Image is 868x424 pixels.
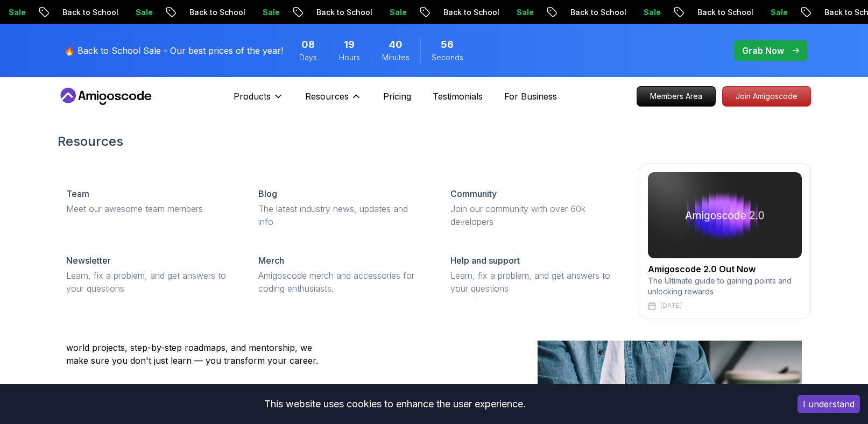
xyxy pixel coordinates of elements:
[348,7,383,18] p: Sale
[275,7,348,18] p: Back to School
[66,315,324,367] p: Amigoscode has helped thousands of developers land roles at Amazon, Starling Bank, Mercado Livre,...
[339,52,360,63] span: Hours
[504,90,557,103] a: For Business
[660,301,682,310] p: [DATE]
[66,202,232,215] p: Meet our awesome team members
[742,44,784,57] p: Grab Now
[648,263,802,275] h2: Amigoscode 2.0 Out Now
[64,44,283,57] p: 🔥 Back to School Sale - Our best prices of the year!
[637,87,715,106] p: Members Area
[382,52,410,63] span: Minutes
[602,7,637,18] p: Sale
[648,172,802,258] img: amigoscode 2.0
[258,187,277,200] p: Blog
[250,179,433,237] a: BlogThe latest industry news, updates and info
[66,254,111,267] p: Newsletter
[258,269,425,295] p: Amigoscode merch and accessories for coding enthusiasts.
[66,187,89,200] p: Team
[305,90,349,103] p: Resources
[301,37,315,52] span: 8 Days
[250,245,433,303] a: MerchAmigoscode merch and accessories for coding enthusiasts.
[299,52,317,63] span: Days
[58,133,811,150] h2: Resources
[258,202,425,228] p: The latest industry news, updates and info
[648,275,802,297] p: The Ultimate guide to gaining points and unlocking rewards
[783,7,856,18] p: Back to School
[450,254,520,267] p: Help and support
[21,7,94,18] p: Back to School
[450,187,497,200] p: Community
[58,245,241,303] a: NewsletterLearn, fix a problem, and get answers to your questions
[442,245,625,303] a: Help and supportLearn, fix a problem, and get answers to your questions
[234,90,271,103] p: Products
[258,254,284,267] p: Merch
[402,7,475,18] p: Back to School
[441,37,454,52] span: 56 Seconds
[221,7,256,18] p: Sale
[450,269,617,295] p: Learn, fix a problem, and get answers to your questions
[639,163,811,319] a: amigoscode 2.0Amigoscode 2.0 Out NowThe Ultimate guide to gaining points and unlocking rewards[DATE]
[729,7,764,18] p: Sale
[148,7,221,18] p: Back to School
[433,90,483,103] a: Testimonials
[442,179,625,237] a: CommunityJoin our community with over 60k developers
[58,179,241,224] a: TeamMeet our awesome team members
[637,86,716,107] a: Members Area
[798,395,860,413] button: Accept cookies
[66,269,232,295] p: Learn, fix a problem, and get answers to your questions
[656,7,729,18] p: Back to School
[94,7,129,18] p: Sale
[344,37,355,52] span: 19 Hours
[475,7,510,18] p: Sale
[389,37,403,52] span: 40 Minutes
[234,90,284,111] button: Products
[8,392,781,416] div: This website uses cookies to enhance the user experience.
[305,90,362,111] button: Resources
[450,202,617,228] p: Join our community with over 60k developers
[383,90,411,103] a: Pricing
[432,52,463,63] span: Seconds
[723,87,810,106] p: Join Amigoscode
[722,86,811,107] a: Join Amigoscode
[529,7,602,18] p: Back to School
